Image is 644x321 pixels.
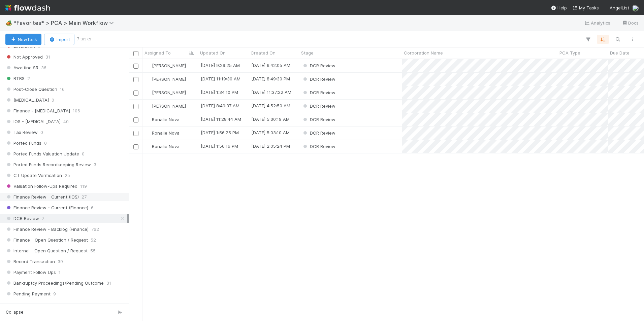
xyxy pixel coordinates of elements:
[201,129,239,136] div: [DATE] 1:56:25 PM
[5,2,50,13] img: logo-inverted-e16ddd16eac7371096b0.svg
[5,85,57,94] span: Post-Close Question
[201,75,240,82] div: [DATE] 11:19:30 AM
[133,64,138,69] input: Toggle Row Selected
[201,116,241,122] div: [DATE] 11:28:44 AM
[152,63,186,68] span: [PERSON_NAME]
[73,107,80,115] span: 106
[5,139,41,147] span: Ported Funds
[5,193,79,201] span: Finance Review - Current (IOS)
[5,20,12,26] span: 🏕️
[251,129,290,136] div: [DATE] 5:03:10 AM
[551,4,567,11] div: Help
[572,5,599,10] span: My Tasks
[559,49,580,56] span: PCA Type
[302,103,335,109] span: DCR Review
[82,150,85,158] span: 0
[146,63,151,68] img: avatar_d7f67417-030a-43ce-a3ce-a315a3ccfd08.png
[610,49,630,56] span: Due Date
[5,74,25,83] span: RTBS
[610,5,629,10] span: AngelList
[5,257,55,266] span: Record Transaction
[52,96,54,104] span: 0
[53,290,56,298] span: 9
[133,91,138,96] input: Toggle Row Selected
[45,53,50,61] span: 31
[5,34,41,45] button: NewTask
[133,77,138,82] input: Toggle Row Selected
[146,144,151,149] img: avatar_0d9988fd-9a15-4cc7-ad96-88feab9e0fa9.png
[145,116,180,123] div: Ronalie Nova
[152,144,180,149] span: Ronalie Nova
[133,104,138,109] input: Toggle Row Selected
[632,5,639,11] img: avatar_487f705b-1efa-4920-8de6-14528bcda38c.png
[251,89,291,96] div: [DATE] 11:37:22 AM
[5,236,88,244] span: Finance - Open Question / Request
[302,63,335,68] span: DCR Review
[80,182,87,190] span: 119
[27,74,30,83] span: 2
[5,247,88,255] span: Internal - Open Question / Request
[5,279,104,287] span: Bankruptcy Proceedings/Pending Outcome
[63,117,69,126] span: 40
[302,76,335,82] div: DCR Review
[146,103,151,109] img: avatar_b6a6ccf4-6160-40f7-90da-56c3221167ae.png
[302,116,335,123] div: DCR Review
[5,268,56,277] span: Payment Follow Ups
[201,102,239,109] div: [DATE] 8:49:37 AM
[302,76,335,82] span: DCR Review
[133,131,138,136] input: Toggle Row Selected
[5,182,77,190] span: Valuation Follow-Ups Required
[201,89,238,96] div: [DATE] 1:34:10 PM
[152,76,186,82] span: [PERSON_NAME]
[65,171,70,180] span: 25
[133,117,138,122] input: Toggle Row Selected
[5,64,38,72] span: Awaiting SR
[5,290,51,298] span: Pending Payment
[146,76,151,82] img: avatar_b6a6ccf4-6160-40f7-90da-56c3221167ae.png
[404,49,443,56] span: Corporation Name
[152,90,186,95] span: [PERSON_NAME]
[302,144,335,149] span: DCR Review
[146,130,151,136] img: avatar_0d9988fd-9a15-4cc7-ad96-88feab9e0fa9.png
[58,257,63,266] span: 39
[145,130,180,136] div: Ronalie Nova
[77,36,91,42] small: 7 tasks
[44,139,47,147] span: 0
[302,130,335,136] span: DCR Review
[146,90,151,95] img: avatar_b6a6ccf4-6160-40f7-90da-56c3221167ae.png
[91,204,94,212] span: 6
[302,90,335,95] span: DCR Review
[152,103,186,109] span: [PERSON_NAME]
[5,300,79,309] span: Post-Close Question - External
[6,309,24,315] span: Collapse
[94,160,96,169] span: 3
[5,225,89,234] span: Finance Review - Backlog (Finance)
[200,49,226,56] span: Updated On
[42,214,44,223] span: 7
[5,171,62,180] span: CT Update Verification
[152,117,180,122] span: Ronalie Nova
[251,116,290,122] div: [DATE] 5:30:19 AM
[5,117,61,126] span: IOS - [MEDICAL_DATA]
[5,214,39,223] span: DCR Review
[302,117,335,122] span: DCR Review
[145,143,180,150] div: Ronalie Nova
[91,236,96,244] span: 52
[251,75,290,82] div: [DATE] 8:49:30 PM
[145,89,186,96] div: [PERSON_NAME]
[201,143,238,149] div: [DATE] 1:56:16 PM
[145,103,186,109] div: [PERSON_NAME]
[302,89,335,96] div: DCR Review
[82,193,87,201] span: 27
[152,130,180,136] span: Ronalie Nova
[133,51,138,56] input: Toggle All Rows Selected
[251,49,276,56] span: Created On
[44,34,74,45] button: Import
[302,143,335,150] div: DCR Review
[5,96,49,104] span: [MEDICAL_DATA]
[584,19,611,27] a: Analytics
[5,160,91,169] span: Ported Funds Recordkeeping Review
[106,279,111,287] span: 31
[90,247,96,255] span: 55
[144,49,171,56] span: Assigned To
